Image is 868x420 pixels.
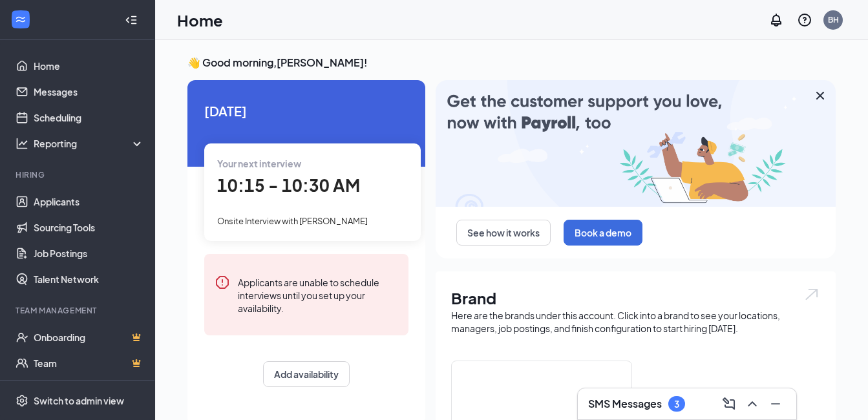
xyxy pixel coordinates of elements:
[34,53,144,79] a: Home
[34,215,144,240] a: Sourcing Tools
[436,80,836,207] img: payroll-large.gif
[719,394,739,414] button: ComposeMessage
[745,396,760,412] svg: ChevronUp
[238,275,398,315] div: Applicants are unable to schedule interviews until you set up your availability.
[204,101,408,121] span: [DATE]
[451,287,820,309] h1: Brand
[177,9,223,31] h1: Home
[564,220,642,246] button: Book a demo
[34,105,144,131] a: Scheduling
[828,14,839,25] div: BH
[217,158,301,169] span: Your next interview
[721,396,737,412] svg: ComposeMessage
[742,394,763,414] button: ChevronUp
[34,394,124,407] div: Switch to admin view
[34,376,144,402] a: DocumentsCrown
[16,305,142,316] div: Team Management
[217,174,360,196] span: 10:15 - 10:30 AM
[34,324,144,350] a: OnboardingCrown
[125,14,138,26] svg: Collapse
[456,220,551,246] button: See how it works
[215,275,230,290] svg: Error
[14,13,27,26] svg: WorkstreamLogo
[16,394,28,407] svg: Settings
[768,12,784,28] svg: Notifications
[588,397,662,411] h3: SMS Messages
[765,394,786,414] button: Minimize
[34,266,144,292] a: Talent Network
[263,361,350,387] button: Add availability
[34,189,144,215] a: Applicants
[16,137,28,150] svg: Analysis
[16,169,142,180] div: Hiring
[797,12,812,28] svg: QuestionInfo
[34,350,144,376] a: TeamCrown
[187,56,836,70] h3: 👋 Good morning, [PERSON_NAME] !
[34,79,144,105] a: Messages
[451,309,820,335] div: Here are the brands under this account. Click into a brand to see your locations, managers, job p...
[34,137,145,150] div: Reporting
[34,240,144,266] a: Job Postings
[768,396,783,412] svg: Minimize
[803,287,820,302] img: open.6027fd2a22e1237b5b06.svg
[674,399,679,410] div: 3
[217,216,368,226] span: Onsite Interview with [PERSON_NAME]
[812,88,828,103] svg: Cross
